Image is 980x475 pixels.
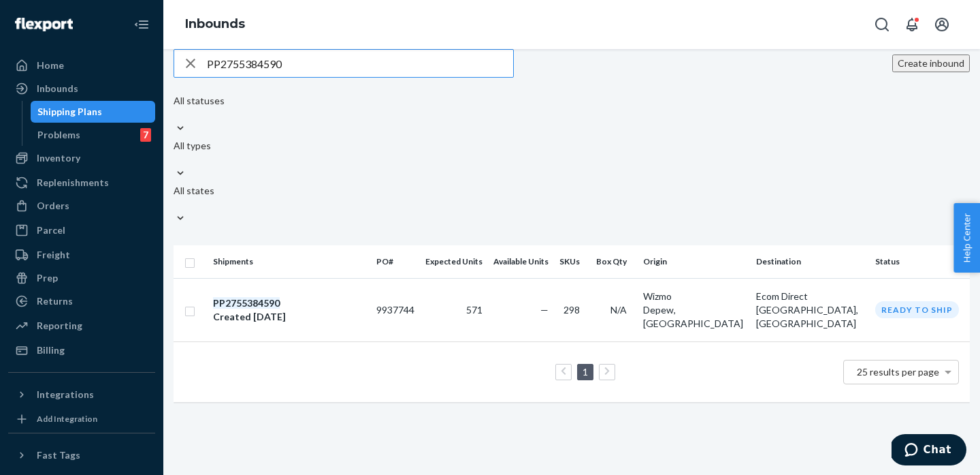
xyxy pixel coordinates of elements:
[37,343,65,357] div: Billing
[8,78,155,99] a: Inbounds
[8,195,155,217] a: Orders
[953,203,980,273] button: Help Center
[8,411,155,427] a: Add Integration
[31,101,156,123] a: Shipping Plans
[643,304,743,329] span: Depew, [GEOGRAPHIC_DATA]
[37,388,94,401] div: Integrations
[8,315,155,337] a: Reporting
[185,16,245,31] a: Inbounds
[488,245,554,278] th: Available Units
[174,94,225,108] div: All statuses
[37,59,64,72] div: Home
[580,366,591,378] a: Page 1 is your current page
[892,55,970,72] button: Create inbound
[371,278,420,341] td: 9937744
[643,290,745,303] div: Wizmo
[8,244,155,266] a: Freight
[563,304,580,316] span: 298
[37,319,82,333] div: Reporting
[751,245,870,278] th: Destination
[8,290,155,312] a: Returns
[868,11,896,38] button: Open Search Box
[756,290,864,303] div: Ecom Direct
[213,297,280,309] em: PP2755384590
[37,224,65,237] div: Parcel
[8,172,155,194] a: Replenishments
[8,267,155,289] a: Prep
[174,139,211,153] div: All types
[37,271,58,285] div: Prep
[37,105,102,119] div: Shipping Plans
[898,11,926,38] button: Open notifications
[31,124,156,146] a: Problems7
[213,310,365,324] div: Created [DATE]
[174,108,175,121] input: All statuses
[15,18,73,31] img: Flexport logo
[875,301,959,318] div: Ready to ship
[8,219,155,241] a: Parcel
[928,11,955,38] button: Open account menu
[8,147,155,169] a: Inventory
[8,384,155,405] button: Integrations
[870,245,970,278] th: Status
[371,245,420,278] th: PO#
[554,245,591,278] th: SKUs
[174,184,214,198] div: All states
[207,50,513,77] input: Search inbounds by name, destination, msku...
[37,128,80,142] div: Problems
[756,304,858,329] span: [GEOGRAPHIC_DATA], [GEOGRAPHIC_DATA]
[128,11,155,38] button: Close Navigation
[857,366,939,378] span: 25 results per page
[174,198,175,211] input: All states
[37,248,70,262] div: Freight
[8,339,155,361] a: Billing
[174,5,256,44] ol: breadcrumbs
[37,448,80,462] div: Fast Tags
[610,304,627,316] span: N/A
[37,294,73,308] div: Returns
[540,304,549,316] span: —
[638,245,751,278] th: Origin
[37,82,78,95] div: Inbounds
[466,304,483,316] span: 571
[420,245,488,278] th: Expected Units
[37,413,97,425] div: Add Integration
[892,434,966,468] iframe: Opens a widget where you can chat to one of our agents
[174,153,175,166] input: All types
[8,444,155,466] button: Fast Tags
[140,128,151,142] div: 7
[591,245,638,278] th: Box Qty
[8,55,155,76] a: Home
[208,245,371,278] th: Shipments
[37,151,80,165] div: Inventory
[37,176,109,189] div: Replenishments
[37,199,69,213] div: Orders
